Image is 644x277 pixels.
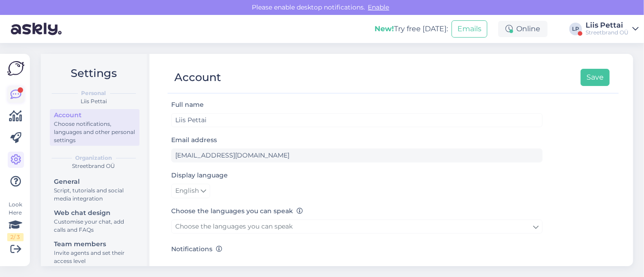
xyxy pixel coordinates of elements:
[54,208,135,218] div: Web chat design
[196,258,339,272] label: Get email when customer starts a chat
[375,24,394,33] b: New!
[171,206,303,216] label: Choose the languages you can speak
[82,89,106,97] b: Personal
[54,120,135,144] div: Choose notifications, languages and other personal settings
[175,186,199,196] span: English
[586,22,639,36] a: Liis PettaiStreetbrand OÜ
[171,148,543,162] input: Enter email
[54,177,135,186] div: General
[365,3,392,11] span: Enable
[54,218,135,234] div: Customise your chat, add calls and FAQs
[171,113,543,127] input: Enter name
[54,186,135,203] div: Script, tutorials and social media integration
[76,154,112,162] b: Organization
[174,69,221,86] div: Account
[50,238,139,267] a: Team membersInvite agents and set their access level
[48,97,139,105] div: Liis Pettai
[586,22,629,29] div: Liis Pettai
[171,184,210,198] a: English
[175,222,293,230] span: Choose the languages you can speak
[171,220,543,234] a: Choose the languages you can speak
[7,233,24,241] div: 2 / 3
[586,29,629,36] div: Streetbrand OÜ
[171,171,228,180] label: Display language
[569,23,582,35] div: LP
[171,244,222,254] label: Notifications
[375,24,448,34] div: Try free [DATE]:
[7,61,24,76] img: Askly Logo
[50,109,139,146] a: AccountChoose notifications, languages and other personal settings
[498,21,548,37] div: Online
[54,110,135,120] div: Account
[50,176,139,204] a: GeneralScript, tutorials and social media integration
[48,65,139,82] h2: Settings
[7,201,24,241] div: Look Here
[452,20,487,38] button: Emails
[54,239,135,249] div: Team members
[171,100,204,110] label: Full name
[171,135,217,145] label: Email address
[50,207,139,235] a: Web chat designCustomise your chat, add calls and FAQs
[581,69,610,86] button: Save
[48,162,139,170] div: Streetbrand OÜ
[54,249,135,265] div: Invite agents and set their access level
